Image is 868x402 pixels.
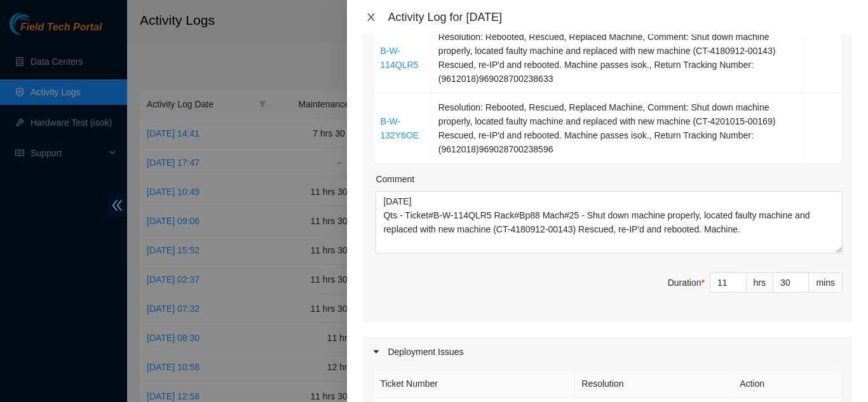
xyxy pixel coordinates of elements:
textarea: Comment [376,191,843,253]
td: Resolution: Rebooted, Rescued, Replaced Machine, Comment: Shut down machine properly, located fau... [431,23,803,93]
label: Comment [376,172,414,186]
a: B-W-114QLR5 [380,46,418,70]
div: mins [809,272,843,293]
div: Duration [668,276,705,290]
a: B-W-132Y6OE [380,116,419,140]
span: caret-right [372,348,380,356]
div: Activity Log for [DATE] [388,10,853,24]
div: hrs [747,272,773,293]
th: Action [733,370,843,398]
th: Ticket Number [373,370,574,398]
th: Resolution [574,370,733,398]
div: Deployment Issues [362,337,853,366]
button: Close [362,11,380,23]
td: Resolution: Rebooted, Rescued, Replaced Machine, Comment: Shut down machine properly, located fau... [431,93,803,164]
span: close [366,12,376,22]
